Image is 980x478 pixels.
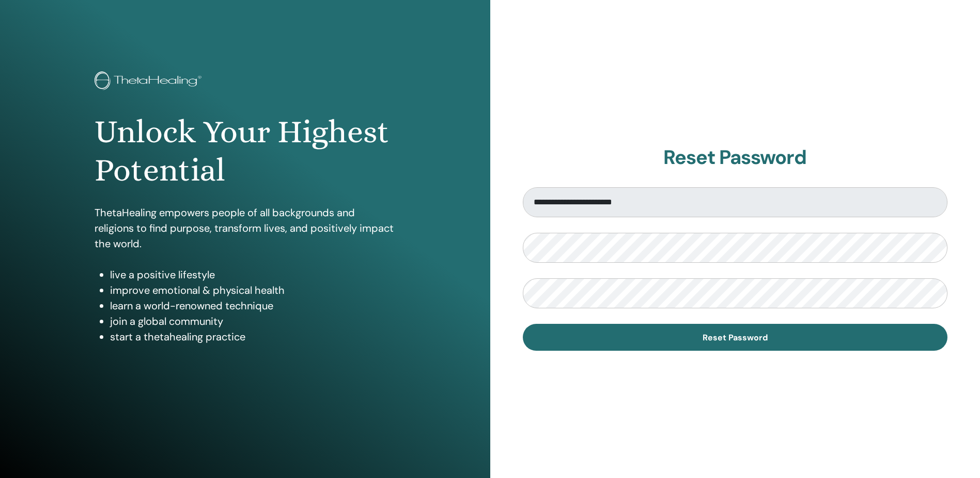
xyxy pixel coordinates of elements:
button: Reset Password [523,324,948,351]
p: ThetaHealing empowers people of all backgrounds and religions to find purpose, transform lives, a... [95,205,395,251]
li: improve emotional & physical health [110,282,395,298]
li: join a global community [110,313,395,329]
li: learn a world-renowned technique [110,298,395,313]
li: live a positive lifestyle [110,267,395,282]
span: Reset Password [703,332,768,343]
li: start a thetahealing practice [110,329,395,345]
h1: Unlock Your Highest Potential [95,113,395,190]
h2: Reset Password [523,146,948,170]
